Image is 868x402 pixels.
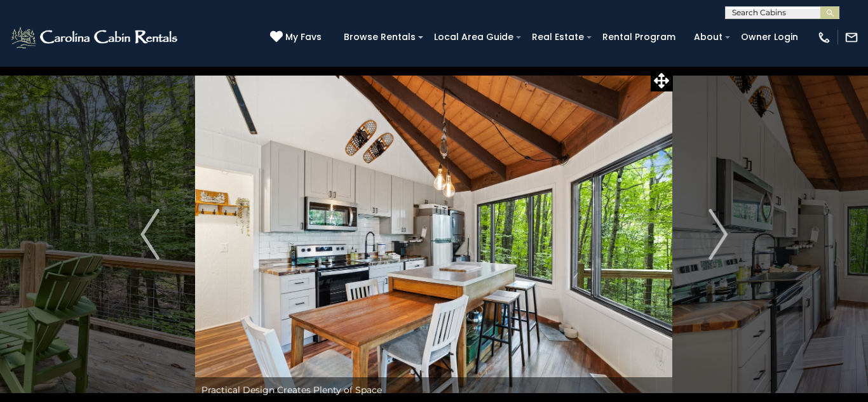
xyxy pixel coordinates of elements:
a: Local Area Guide [428,27,520,47]
img: mail-regular-white.png [844,30,858,44]
span: My Favs [285,30,322,44]
a: Rental Program [596,27,682,47]
img: arrow [709,209,728,260]
a: Real Estate [526,27,590,47]
a: Owner Login [735,27,804,47]
img: arrow [140,209,159,260]
a: About [688,27,729,47]
a: My Favs [270,30,325,44]
img: phone-regular-white.png [817,30,831,44]
img: White-1-2.png [10,25,181,50]
a: Browse Rentals [337,27,422,47]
